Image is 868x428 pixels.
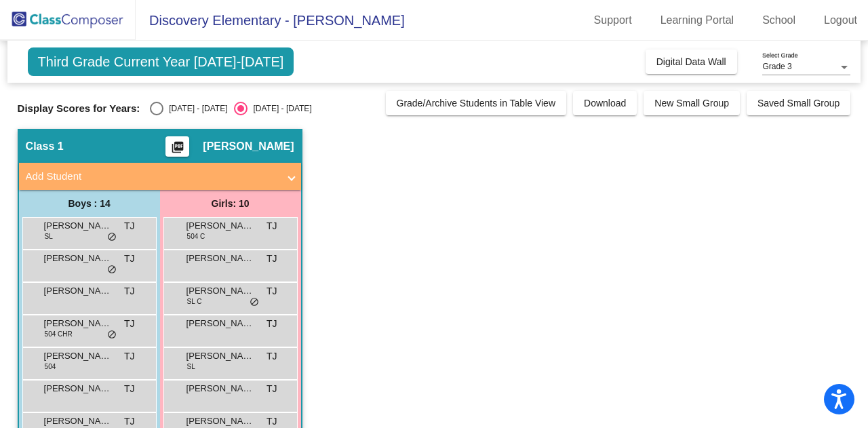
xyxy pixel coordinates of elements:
[45,329,73,339] span: 504 CHR
[170,140,186,159] mat-icon: picture_as_pdf
[654,98,729,109] span: New Small Group
[44,252,112,265] span: [PERSON_NAME]
[248,102,311,115] div: [DATE] - [DATE]
[26,169,278,184] mat-panel-title: Add Student
[26,140,64,153] span: Class 1
[44,317,112,330] span: [PERSON_NAME]
[186,252,254,265] span: [PERSON_NAME]
[584,98,626,109] span: Download
[656,56,726,67] span: Digital Data Wall
[44,284,112,298] span: [PERSON_NAME]
[186,382,254,395] span: [PERSON_NAME]
[267,349,277,364] span: TJ
[44,349,112,363] span: [PERSON_NAME]
[186,349,254,363] span: [PERSON_NAME]
[44,219,112,233] span: [PERSON_NAME]
[124,252,135,266] span: TJ
[644,91,740,115] button: New Small Group
[813,9,868,31] a: Logout
[187,362,195,372] span: SL
[583,9,643,31] a: Support
[762,62,791,71] span: Grade 3
[267,317,277,331] span: TJ
[250,297,259,308] span: do_not_disturb_alt
[187,296,202,307] span: SL C
[124,382,135,396] span: TJ
[136,9,405,31] span: Discovery Elementary - [PERSON_NAME]
[19,190,160,217] div: Boys : 14
[124,284,135,298] span: TJ
[45,362,56,372] span: 504
[267,284,277,298] span: TJ
[150,102,311,115] mat-radio-group: Select an option
[107,265,117,275] span: do_not_disturb_alt
[187,231,205,241] span: 504 C
[107,330,117,341] span: do_not_disturb_alt
[757,98,840,109] span: Saved Small Group
[186,414,254,428] span: [PERSON_NAME]
[45,231,53,241] span: SL
[124,317,135,331] span: TJ
[573,91,637,115] button: Download
[186,219,254,233] span: [PERSON_NAME]
[203,140,294,153] span: [PERSON_NAME]
[397,98,556,109] span: Grade/Archive Students in Table View
[267,382,277,396] span: TJ
[124,349,135,364] span: TJ
[44,382,112,395] span: [PERSON_NAME]
[747,91,850,115] button: Saved Small Group
[267,219,277,233] span: TJ
[165,136,189,157] button: Print Students Details
[160,190,301,217] div: Girls: 10
[386,91,567,115] button: Grade/Archive Students in Table View
[267,252,277,266] span: TJ
[751,9,806,31] a: School
[44,414,112,428] span: [PERSON_NAME]
[163,102,227,115] div: [DATE] - [DATE]
[19,163,301,190] mat-expansion-panel-header: Add Student
[646,50,737,74] button: Digital Data Wall
[18,102,140,115] span: Display Scores for Years:
[186,284,254,298] span: [PERSON_NAME]
[124,219,135,233] span: TJ
[28,47,294,76] span: Third Grade Current Year [DATE]-[DATE]
[650,9,745,31] a: Learning Portal
[107,232,117,243] span: do_not_disturb_alt
[186,317,254,330] span: [PERSON_NAME]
